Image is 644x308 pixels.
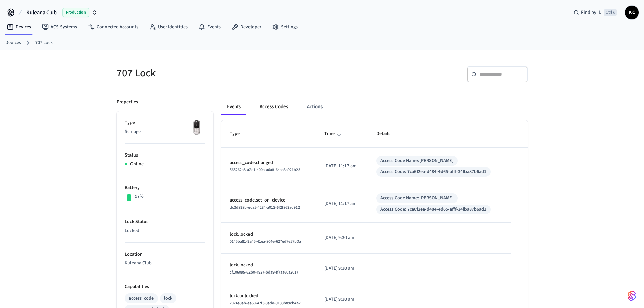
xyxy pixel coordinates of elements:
[125,251,205,258] p: Location
[324,234,360,241] p: [DATE] 9:30 am
[125,119,205,126] p: Type
[130,161,144,168] p: Online
[380,157,454,164] div: Access Code Name: [PERSON_NAME]
[62,8,89,17] span: Production
[380,206,486,213] div: Access Code: 7ca6f2ea-d484-4d65-afff-34fba87b6ad1
[581,9,602,16] span: Find by ID
[380,168,486,175] div: Access Code: 7ca6f2ea-d484-4d65-afff-34fba87b6ad1
[125,128,205,135] p: Schlage
[230,300,301,306] span: 2024a8ab-ea60-42f3-8ade-9188b89cb4a2
[125,283,205,290] p: Capabilities
[35,39,53,46] a: 707 Lock
[324,200,360,207] p: [DATE] 11:17 am
[230,292,308,300] p: lock.unlocked
[376,128,399,139] span: Details
[230,239,301,244] span: 0145ba81-9a45-41ea-804e-627ed7e57b0a
[302,99,328,115] button: Actions
[82,21,144,33] a: Connected Accounts
[324,163,360,170] p: [DATE] 11:17 am
[117,66,318,80] h5: 707 Lock
[125,260,205,267] p: Kuleana Club
[230,167,300,173] span: 565262a8-a2e1-400a-a6a8-64aa3a921b23
[125,184,205,191] p: Battery
[135,193,144,200] p: 97%
[230,205,300,210] span: dc3d898b-eca5-4284-a013-6f2f863ad912
[129,295,154,302] div: access_code
[324,296,360,303] p: [DATE] 9:30 am
[188,119,205,136] img: Yale Assure Touchscreen Wifi Smart Lock, Satin Nickel, Front
[230,159,308,166] p: access_code.changed
[230,269,299,275] span: cf106095-62b0-4937-bda9-ff7aa60a2017
[125,218,205,226] p: Lock Status
[604,9,617,16] span: Ctrl K
[37,21,82,33] a: ACS Systems
[625,6,639,19] button: KC
[267,21,303,33] a: Settings
[193,21,226,33] a: Events
[1,21,37,33] a: Devices
[324,128,343,139] span: Time
[125,227,205,234] p: Locked
[221,99,528,115] div: ant example
[568,6,622,19] div: Find by IDCtrl K
[254,99,293,115] button: Access Codes
[117,99,138,106] p: Properties
[626,6,638,19] span: KC
[230,128,248,139] span: Type
[230,262,308,269] p: lock.locked
[226,21,267,33] a: Developer
[144,21,193,33] a: User Identities
[26,8,57,17] span: Kuleana Club
[125,152,205,159] p: Status
[230,231,308,238] p: lock.locked
[380,195,454,202] div: Access Code Name: [PERSON_NAME]
[164,295,172,302] div: lock
[324,265,360,272] p: [DATE] 9:30 am
[221,99,246,115] button: Events
[628,290,636,301] img: SeamLogoGradient.69752ec5.svg
[5,39,21,46] a: Devices
[230,197,308,204] p: access_code.set_on_device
